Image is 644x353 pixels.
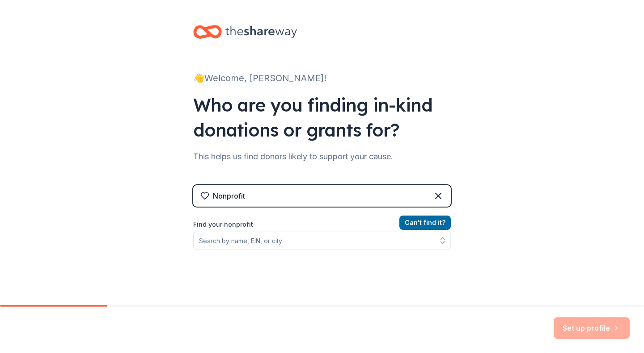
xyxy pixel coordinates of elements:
label: Find your nonprofit [193,219,451,230]
div: 👋 Welcome, [PERSON_NAME]! [193,71,451,85]
div: Nonprofit [213,191,245,201]
input: Search by name, EIN, or city [193,232,451,249]
div: Who are you finding in-kind donations or grants for? [193,92,451,142]
button: Can't find it? [399,216,451,230]
div: This helps us find donors likely to support your cause. [193,150,451,164]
